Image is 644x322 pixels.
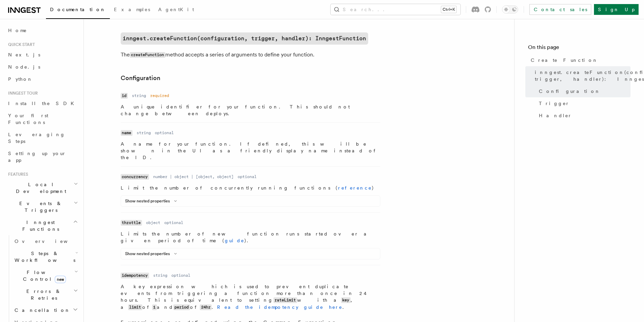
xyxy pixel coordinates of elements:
[536,97,630,109] a: Trigger
[5,147,79,166] a: Setting up your app
[5,109,79,128] a: Your first Functions
[8,101,78,106] span: Install the SDK
[121,230,380,244] p: Limits the number of new function runs started over a given period of time ( ).
[153,273,167,278] dd: string
[5,42,35,47] span: Quick start
[55,276,66,283] span: new
[441,6,456,13] kbd: Ctrl+K
[155,130,174,135] dd: optional
[536,109,630,122] a: Handler
[531,57,598,64] span: Create Function
[8,113,48,125] span: Your first Functions
[12,266,79,285] button: Flow Controlnew
[125,198,180,204] button: Show nested properties
[8,27,27,34] span: Home
[12,307,70,314] span: Cancellation
[5,128,79,147] a: Leveraging Steps
[146,220,160,225] dd: object
[5,49,79,61] a: Next.js
[12,285,79,304] button: Errors & Retries
[5,216,79,235] button: Inngest Functions
[502,5,518,14] button: Toggle dark mode
[238,174,257,179] dd: optional
[121,220,142,226] code: throttle
[5,181,74,195] span: Local Development
[12,247,79,266] button: Steps & Workflows
[121,130,133,136] code: name
[8,52,40,57] span: Next.js
[8,76,33,82] span: Python
[12,269,74,282] span: Flow Control
[5,200,74,214] span: Events & Triggers
[8,132,65,144] span: Leveraging Steps
[132,93,146,98] dd: string
[5,61,79,73] a: Node.js
[5,97,79,109] a: Install the SDK
[12,288,73,301] span: Errors & Retries
[225,238,244,243] a: guide
[200,304,212,310] code: 24hr
[5,219,73,232] span: Inngest Functions
[158,7,194,12] span: AgentKit
[121,32,368,45] a: inngest.createFunction(configuration, trigger, handler): InngestFunction
[121,141,380,161] p: A name for your function. If defined, this will be shown in the UI as a friendly display name ins...
[173,304,190,310] code: period
[121,184,380,191] p: Limit the number of concurrently running functions ( )
[150,93,169,98] dd: required
[217,304,342,310] a: Read the idempotency guide here
[12,250,75,264] span: Steps & Workflows
[171,273,190,278] dd: optional
[8,151,66,163] span: Setting up your app
[121,50,391,60] p: The method accepts a series of arguments to define your function.
[539,100,570,107] span: Trigger
[121,273,149,278] code: idempotency
[121,73,160,83] a: Configuration
[5,178,79,197] button: Local Development
[15,239,84,244] span: Overview
[338,185,372,191] a: reference
[539,88,600,95] span: Configuration
[8,64,40,70] span: Node.js
[46,2,110,19] a: Documentation
[529,4,591,15] a: Contact sales
[130,52,165,58] code: createFunction
[539,112,572,119] span: Handler
[528,43,630,54] h4: On this page
[12,304,79,316] button: Cancellation
[114,7,150,12] span: Examples
[5,73,79,85] a: Python
[5,24,79,36] a: Home
[121,283,380,311] p: A key expression which is used to prevent duplicate events from triggering a function more than o...
[536,85,630,97] a: Configuration
[12,235,79,247] a: Overview
[128,304,142,310] code: limit
[5,91,38,96] span: Inngest tour
[121,103,380,117] p: A unique identifier for your function. This should not change between deploys.
[594,4,639,15] a: Sign Up
[5,197,79,216] button: Events & Triggers
[164,220,183,225] dd: optional
[154,2,198,18] a: AgentKit
[153,174,234,179] dd: number | object | [object, object]
[152,304,157,310] code: 1
[341,297,351,303] code: key
[125,251,180,256] button: Show nested properties
[137,130,151,135] dd: string
[121,93,128,99] code: id
[528,54,630,66] a: Create Function
[273,297,297,303] code: rateLimit
[121,174,149,180] code: concurrency
[532,66,630,85] a: inngest.createFunction(configuration, trigger, handler): InngestFunction
[110,2,154,18] a: Examples
[331,4,460,15] button: Search...Ctrl+K
[5,172,28,177] span: Features
[50,7,106,12] span: Documentation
